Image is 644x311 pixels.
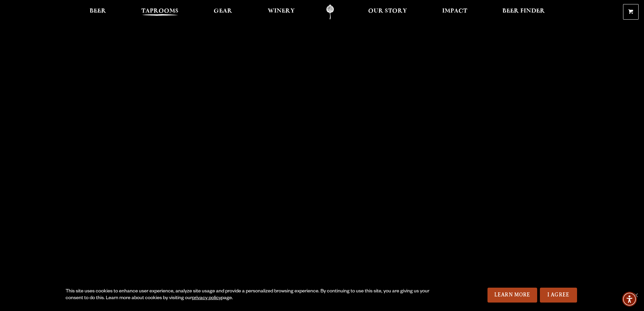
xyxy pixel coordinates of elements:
a: Odell Home [317,4,343,20]
div: Accessibility Menu [622,292,637,307]
a: Taprooms [137,4,183,20]
a: Beer Finder [498,4,549,20]
span: Impact [442,8,467,14]
span: Winery [268,8,295,14]
span: Beer Finder [502,8,545,14]
span: Beer [90,8,106,14]
a: Our Story [364,4,411,20]
span: Gear [214,8,232,14]
a: Gear [209,4,237,20]
a: Beer [85,4,111,20]
div: This site uses cookies to enhance user experience, analyze site usage and provide a personalized ... [66,288,432,302]
a: I Agree [540,288,577,303]
span: Our Story [368,8,407,14]
a: Learn More [487,288,537,303]
a: Impact [438,4,472,20]
a: Winery [263,4,299,20]
a: privacy policy [192,296,221,301]
span: Taprooms [141,8,178,14]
